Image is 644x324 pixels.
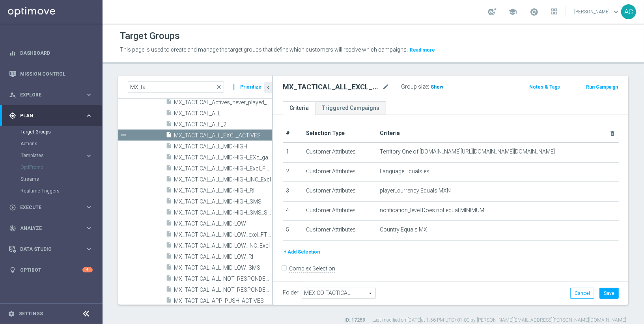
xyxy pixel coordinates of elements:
[570,288,594,299] button: Cancel
[9,112,85,119] div: Plan
[9,92,93,98] button: person_search Explore keyboard_arrow_right
[20,226,85,231] span: Analyze
[239,82,263,93] button: Prioritize
[621,4,636,19] div: AC
[166,187,172,196] i: insert_drive_file
[401,83,428,90] label: Group size
[609,130,616,137] i: delete_forever
[573,6,621,18] a: [PERSON_NAME]keyboard_arrow_down
[380,168,430,175] span: Language Equals es
[166,297,172,306] i: insert_drive_file
[283,143,303,162] td: 1
[9,50,93,56] div: equalizer Dashboard
[85,152,93,159] i: keyboard_arrow_right
[166,220,172,229] i: insert_drive_file
[9,91,16,98] i: person_search
[166,275,172,284] i: insert_drive_file
[166,264,172,273] i: insert_drive_file
[431,84,443,90] span: Show
[128,81,224,93] input: Quick find group or folder
[166,176,172,185] i: insert_drive_file
[174,287,272,293] span: MX_TACTICAL_ALL_NOT_RESPONDED_TO_2
[380,207,485,214] span: notification_level Does not equal MINIMUM
[21,141,82,147] a: Actions
[283,162,303,182] td: 2
[174,143,272,150] span: MX_TACTICAL_ALL_MID-HIGH
[174,154,272,161] span: MX_TACTICAL_ALL_MID-HIGH_EXc_games_TG
[21,150,102,161] div: Templates
[20,247,85,252] span: Data Studio
[380,187,451,194] span: player_currency Equals MXN
[428,83,429,90] label: :
[19,311,43,316] a: Settings
[283,124,303,143] th: #
[9,204,85,211] div: Execute
[21,153,77,158] span: Templates
[9,50,16,57] i: equalizer
[20,205,85,210] span: Execute
[82,267,93,272] div: 4
[120,46,408,53] span: This page is used to create and manage the target groups that define which customers will receive...
[315,101,386,115] a: Triggered Campaigns
[20,93,85,97] span: Explore
[85,224,93,232] i: keyboard_arrow_right
[166,165,172,174] i: insert_drive_file
[265,84,272,91] i: chevron_left
[283,248,321,256] button: + Add Selection
[166,253,172,262] i: insert_drive_file
[21,173,102,185] div: Streams
[120,30,180,42] h1: Target Groups
[21,138,102,150] div: Actions
[174,231,272,238] span: MX_TACTICAL_ALL_MID-LOW_excl_FTDs
[612,7,620,16] span: keyboard_arrow_down
[283,221,303,241] td: 5
[21,188,82,194] a: Realtime Triggers
[21,152,93,159] div: Templates keyboard_arrow_right
[21,161,102,173] div: OptiPromo
[166,231,172,240] i: insert_drive_file
[174,187,272,194] span: MX_TACTICAL_ALL_MID-HIGH_RI
[166,143,172,152] i: insert_drive_file
[20,43,93,63] a: Dashboard
[409,46,436,54] button: Read more
[382,82,389,92] i: mode_edit
[283,289,299,296] label: Folder
[174,176,272,183] span: MX_TACTICAL_ALL_MID-HIGH_INC_Excl
[599,288,619,299] button: Save
[85,91,93,98] i: keyboard_arrow_right
[174,165,272,172] span: MX_TACTICAL_ALL_MID-HIGH_Excl_FTDs
[85,112,93,119] i: keyboard_arrow_right
[9,225,93,231] button: track_changes Analyze keyboard_arrow_right
[289,265,335,272] label: Complex Selection
[9,91,85,98] div: Explore
[9,225,16,232] i: track_changes
[21,176,82,182] a: Streams
[166,242,172,251] i: insert_drive_file
[85,204,93,211] i: keyboard_arrow_right
[380,148,555,155] span: Territory One of [DOMAIN_NAME][URL][DOMAIN_NAME][DOMAIN_NAME]
[9,63,93,84] div: Mission Control
[9,259,93,280] div: Optibot
[9,71,93,77] div: Mission Control
[9,204,93,211] div: play_circle_outline Execute keyboard_arrow_right
[9,113,93,119] button: gps_fixed Plan keyboard_arrow_right
[283,82,381,92] h2: MX_TACTICAL_ALL_EXCL_ACTIVES
[508,7,517,16] span: school
[9,267,93,273] button: lightbulb Optibot 4
[585,83,619,91] button: Run Campaign
[9,267,16,274] i: lightbulb
[20,63,93,84] a: Mission Control
[9,225,85,232] div: Analyze
[174,209,272,216] span: MX_TACTICAL_ALL_MID-HIGH_SMS_SMALL_TG_TEST_V2
[166,109,172,118] i: insert_drive_file
[20,113,85,118] span: Plan
[528,83,561,91] button: Notes & Tags
[174,254,272,260] span: MX_TACTICAL_ALL_MID-LOW_RI
[283,182,303,202] td: 3
[380,130,400,136] span: Criteria
[9,246,93,252] button: Data Studio keyboard_arrow_right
